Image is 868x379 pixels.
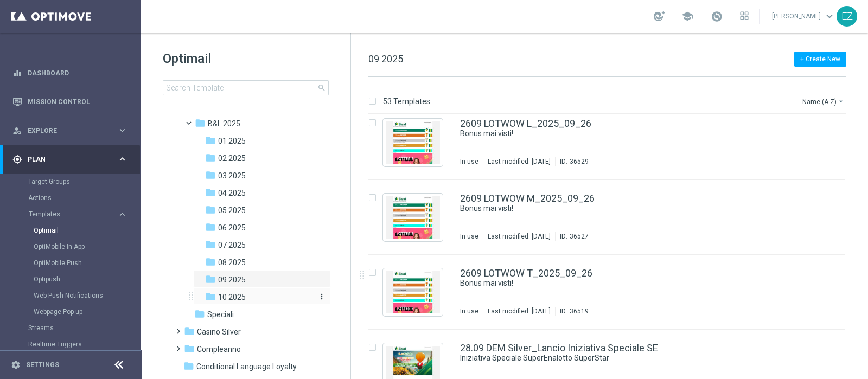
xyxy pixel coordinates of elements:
[205,274,216,285] i: folder
[208,119,240,129] span: B&L 2025
[218,258,246,267] span: 08 2025
[163,80,329,95] input: Search Template
[12,59,127,87] div: Dashboard
[460,307,478,316] div: In use
[197,344,241,354] span: Compleanno
[794,52,846,67] button: + Create New
[34,239,140,255] div: OptiMobile In-App
[205,256,216,267] i: folder
[205,152,216,163] i: folder
[205,187,216,198] i: folder
[205,222,216,233] i: folder
[34,287,140,304] div: Web Push Notifications
[28,340,113,349] a: Realtime Triggers
[483,307,555,316] div: Last modified: [DATE]
[28,210,128,219] button: Templates keyboard_arrow_right
[218,136,246,146] span: 01 2025
[12,68,22,78] i: equalizer
[317,83,326,92] span: search
[183,361,194,371] i: folder
[29,211,106,217] span: Templates
[205,135,216,146] i: folder
[218,292,246,302] span: 10 2025
[28,156,117,163] span: Plan
[34,222,140,239] div: Optimail
[34,275,113,284] a: Optipush
[12,69,128,78] button: equalizer Dashboard
[570,232,589,241] div: 36527
[196,362,297,371] span: Conditional Language Loyalty
[460,343,658,353] a: 28.09 DEM Silver_Lancio Iniziativa Speciale SE
[218,188,246,198] span: 04 2025
[29,211,117,217] div: Templates
[460,278,775,288] a: Bonus mai visti!
[194,309,205,319] i: folder
[12,98,128,106] div: Mission Control
[34,259,113,267] a: OptiMobile Push
[771,8,837,24] a: [PERSON_NAME]keyboard_arrow_down
[34,255,140,271] div: OptiMobile Push
[11,360,21,370] i: settings
[195,118,206,129] i: folder
[555,232,589,241] div: ID:
[460,129,800,139] div: Bonus mai visti!
[28,174,140,190] div: Target Groups
[28,194,113,202] a: Actions
[184,326,195,337] i: folder
[570,307,589,316] div: 36519
[386,271,440,313] img: 36519.jpeg
[184,343,195,354] i: folder
[12,126,117,136] div: Explore
[12,155,22,164] i: gps_fixed
[12,155,128,164] button: gps_fixed Plan keyboard_arrow_right
[837,97,845,106] i: arrow_drop_down
[28,324,113,332] a: Streams
[460,119,591,129] a: 2609 LOTWOW L_2025_09_26
[205,204,216,215] i: folder
[28,127,117,134] span: Explore
[34,271,140,287] div: Optipush
[207,310,234,319] span: Speciali
[824,10,835,22] span: keyboard_arrow_down
[34,307,113,316] a: Webpage Pop-up
[197,327,241,337] span: Casino Silver
[26,362,59,368] a: Settings
[483,232,555,241] div: Last modified: [DATE]
[218,275,246,285] span: 09 2025
[12,87,127,116] div: Mission Control
[315,292,326,302] button: more_vert
[218,205,246,215] span: 05 2025
[117,154,127,164] i: keyboard_arrow_right
[460,278,800,288] div: Bonus mai visti!
[317,292,326,301] i: more_vert
[117,125,127,136] i: keyboard_arrow_right
[358,180,866,255] div: Press SPACE to select this row.
[570,157,589,166] div: 36529
[383,97,430,106] p: 53 Templates
[34,226,113,235] a: Optimail
[218,223,246,233] span: 06 2025
[28,190,140,206] div: Actions
[205,239,216,250] i: folder
[117,209,127,220] i: keyboard_arrow_right
[460,268,592,278] a: 2609 LOTWOW T_2025_09_26
[163,50,329,67] h1: Optimail
[205,170,216,181] i: folder
[460,157,478,166] div: In use
[12,126,22,136] i: person_search
[12,126,128,135] button: person_search Explore keyboard_arrow_right
[28,206,140,320] div: Templates
[801,95,846,108] button: Name (A-Z)arrow_drop_down
[358,255,866,330] div: Press SPACE to select this row.
[460,353,800,363] div: Iniziativa Speciale SuperEnalotto SuperStar
[386,196,440,239] img: 36527.jpeg
[460,232,478,241] div: In use
[28,87,127,116] a: Mission Control
[460,203,800,214] div: Bonus mai visti!
[218,153,246,163] span: 02 2025
[28,320,140,336] div: Streams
